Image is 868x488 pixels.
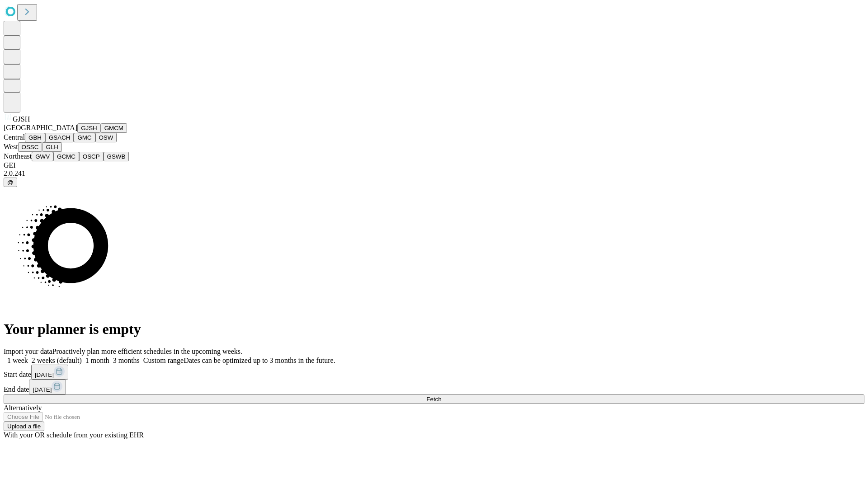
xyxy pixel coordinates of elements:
[113,357,140,364] span: 3 months
[52,347,242,355] span: Proactively plan more efficient schedules in the upcoming weeks.
[4,321,864,338] h1: Your planner is empty
[4,169,864,178] div: 2.0.241
[32,357,82,364] span: 2 weeks (default)
[77,123,101,133] button: GJSH
[184,357,335,364] span: Dates can be optimized up to 3 months in the future.
[53,152,79,161] button: GCMC
[13,115,30,123] span: GJSH
[4,152,32,160] span: Northeast
[32,152,53,161] button: GWV
[42,142,61,152] button: GLH
[104,152,129,161] button: GSWB
[18,142,42,152] button: OSSC
[4,365,864,380] div: Start date
[4,404,42,412] span: Alternatively
[33,386,52,393] span: [DATE]
[4,422,44,431] button: Upload a file
[426,396,441,403] span: Fetch
[7,357,28,364] span: 1 week
[31,365,68,380] button: [DATE]
[79,152,104,161] button: OSCP
[45,133,74,142] button: GSACH
[25,133,45,142] button: GBH
[4,178,17,187] button: @
[74,133,95,142] button: GMC
[95,133,117,142] button: OSW
[35,371,54,378] span: [DATE]
[4,161,864,169] div: GEI
[4,124,77,131] span: [GEOGRAPHIC_DATA]
[143,357,184,364] span: Custom range
[101,123,127,133] button: GMCM
[85,357,109,364] span: 1 month
[4,133,25,141] span: Central
[29,380,66,394] button: [DATE]
[4,431,144,439] span: With your OR schedule from your existing EHR
[4,394,864,404] button: Fetch
[4,380,864,394] div: End date
[4,347,52,355] span: Import your data
[7,179,14,186] span: @
[4,143,18,150] span: West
